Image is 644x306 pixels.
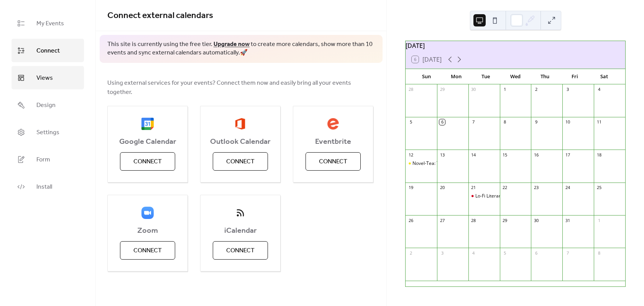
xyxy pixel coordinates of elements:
span: Connect [133,157,162,166]
div: 28 [471,217,476,223]
span: Install [36,181,52,193]
div: 31 [565,217,570,223]
span: Connect [133,246,162,255]
span: This site is currently using the free tier. to create more calendars, show more than 10 events an... [107,40,375,58]
span: Form [36,154,50,166]
img: ical [234,207,246,219]
img: zoom [141,207,154,219]
div: Wed [501,69,530,84]
a: My Events [11,12,84,35]
div: 27 [439,217,445,223]
div: Sat [590,69,619,84]
div: Mon [441,69,471,84]
div: 7 [471,119,476,125]
div: 10 [565,119,570,125]
div: 29 [439,87,445,92]
div: 3 [565,87,570,92]
div: 16 [533,152,539,158]
a: Settings [11,120,84,144]
div: 7 [565,250,570,256]
span: Connect [36,45,60,57]
div: 5 [408,119,414,125]
img: google [141,118,154,130]
div: 18 [596,152,602,158]
button: Connect [306,152,361,171]
a: Design [11,93,84,117]
a: Install [11,175,84,198]
span: Google Calendar [108,137,187,146]
div: Novel-Tea: The Butterfly Pea Edition [406,160,437,167]
div: Fri [560,69,589,84]
span: Eventbrite [293,137,373,146]
a: Views [11,66,84,89]
div: Lo-Fi Literary Lounge Monthly Meet-Up [475,193,558,199]
div: 3 [439,250,445,256]
div: 9 [533,119,539,125]
div: 2 [408,250,414,256]
div: 15 [502,152,508,158]
div: 4 [596,87,602,92]
div: 1 [596,217,602,223]
a: Connect [11,39,84,62]
a: Form [11,148,84,171]
div: [DATE] [406,41,625,50]
span: Settings [36,127,59,138]
button: Connect [120,152,175,171]
div: 1 [502,87,508,92]
div: Tue [471,69,501,84]
div: 21 [471,185,476,191]
div: 6 [439,119,445,125]
div: Novel-Tea: The Butterfly Pea Edition [412,160,489,167]
div: 19 [408,185,414,191]
div: 17 [565,152,570,158]
span: Connect [226,157,255,166]
div: Thu [530,69,560,84]
div: 8 [502,119,508,125]
div: 22 [502,185,508,191]
div: 2 [533,87,539,92]
div: 13 [439,152,445,158]
span: Connect [226,246,255,255]
div: 4 [471,250,476,256]
span: My Events [36,18,64,30]
button: Connect [120,241,175,260]
div: 25 [596,185,602,191]
div: 12 [408,152,414,158]
a: Upgrade now [214,38,250,50]
div: 30 [471,87,476,92]
span: Using external services for your events? Connect them now and easily bring all your events together. [107,79,375,97]
div: Lo-Fi Literary Lounge Monthly Meet-Up [468,193,500,199]
div: 11 [596,119,602,125]
div: 29 [502,217,508,223]
span: Connect external calendars [107,7,213,24]
div: 24 [565,185,570,191]
span: Zoom [108,226,187,235]
div: 28 [408,87,414,92]
div: 26 [408,217,414,223]
button: Connect [213,241,268,260]
div: 5 [502,250,508,256]
div: 8 [596,250,602,256]
div: 14 [471,152,476,158]
div: 20 [439,185,445,191]
img: outlook [235,118,245,130]
span: Outlook Calendar [200,137,280,146]
span: Connect [319,157,347,166]
div: 6 [533,250,539,256]
span: iCalendar [200,226,280,235]
div: 23 [533,185,539,191]
button: Connect [213,152,268,171]
span: Views [36,72,53,84]
span: Design [36,99,56,111]
img: eventbrite [327,118,339,130]
div: Sun [412,69,441,84]
div: 30 [533,217,539,223]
